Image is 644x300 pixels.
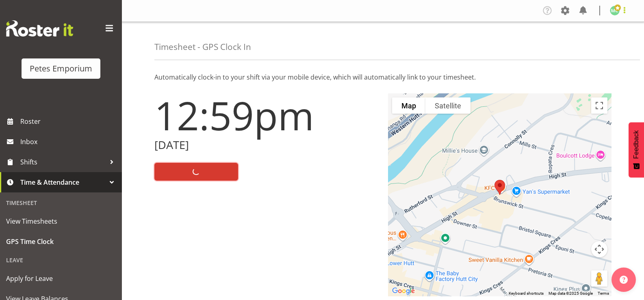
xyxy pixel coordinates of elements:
[6,20,73,37] img: Rosterit website logo
[509,291,544,296] button: Keyboard shortcuts
[425,97,471,114] button: Show satellite imagery
[154,139,378,151] h2: [DATE]
[390,286,417,296] img: Google
[20,115,118,127] span: Roster
[20,136,118,148] span: Inbox
[549,291,593,296] span: Map data ©2025 Google
[610,6,620,15] img: melissa-cowen2635.jpg
[154,93,378,137] h1: 12:59pm
[591,270,607,287] button: Drag Pegman onto the map to open Street View
[2,231,120,252] a: GPS Time Clock
[629,122,644,177] button: Feedback - Show survey
[2,194,120,211] div: Timesheet
[2,211,120,231] a: View Timesheets
[154,42,251,52] h4: Timesheet - GPS Clock In
[20,156,106,168] span: Shifts
[591,241,607,257] button: Map camera controls
[392,97,425,114] button: Show street map
[154,72,611,82] p: Automatically clock-in to your shift via your mobile device, which will automatically link to you...
[30,63,92,75] div: Petes Emporium
[6,215,116,227] span: View Timesheets
[2,252,120,268] div: Leave
[2,268,120,289] a: Apply for Leave
[620,276,628,284] img: help-xxl-2.png
[20,176,106,188] span: Time & Attendance
[390,286,417,296] a: Open this area in Google Maps (opens a new window)
[6,235,116,248] span: GPS Time Clock
[633,130,640,159] span: Feedback
[591,97,607,114] button: Toggle fullscreen view
[598,291,609,296] a: Terms (opens in new tab)
[6,272,116,285] span: Apply for Leave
